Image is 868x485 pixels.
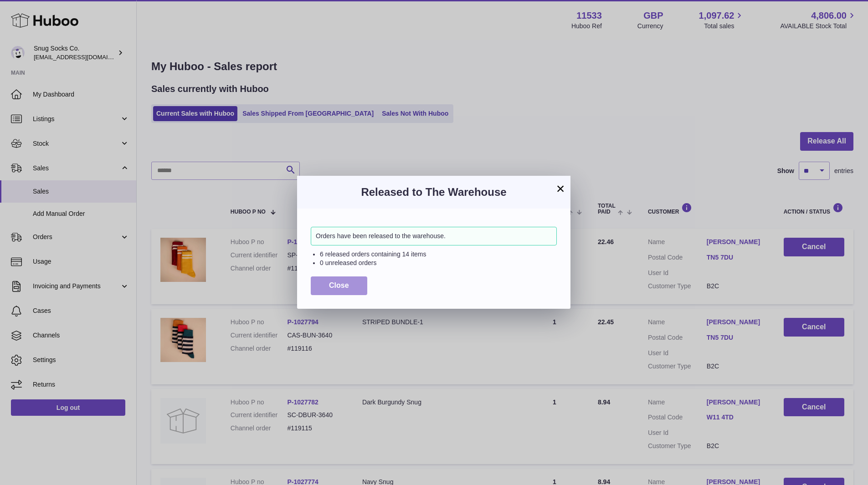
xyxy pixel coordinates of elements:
[311,185,557,199] h3: Released to The Warehouse
[329,281,349,289] span: Close
[555,183,566,194] button: ×
[320,250,557,259] li: 6 released orders containing 14 items
[311,227,557,245] div: Orders have been released to the warehouse.
[311,276,367,295] button: Close
[320,259,557,267] li: 0 unreleased orders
